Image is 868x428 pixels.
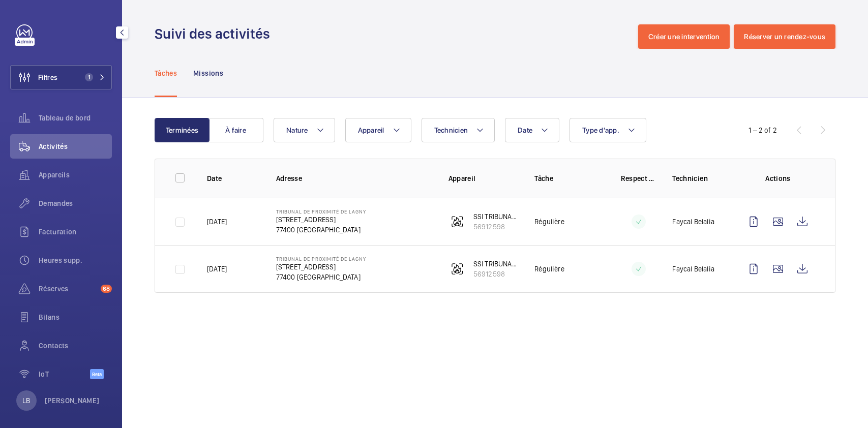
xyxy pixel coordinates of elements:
[741,173,815,184] p: Actions
[451,216,463,228] img: fire_alarm.svg
[672,264,714,274] p: Faycal Belalia
[155,68,177,78] p: Tâches
[473,222,519,232] p: 56912598
[672,173,725,184] p: Technicien
[39,198,112,208] span: Demandes
[10,65,112,89] button: Filtres1
[276,225,366,235] p: 77400 [GEOGRAPHIC_DATA]
[734,24,835,49] button: Réserver un rendez-vous
[473,259,519,269] p: SSI TRIBUNAL DE PROXIMITE DE LAGNY
[276,215,366,225] p: [STREET_ADDRESS]
[39,369,90,379] span: IoT
[39,341,112,351] span: Contacts
[570,118,646,142] button: Type d'app.
[434,126,468,134] span: Technicien
[638,24,730,49] button: Créer une intervention
[582,126,619,134] span: Type d'app.
[45,395,100,406] p: [PERSON_NAME]
[473,269,519,279] p: 56912598
[345,118,411,142] button: Appareil
[101,285,112,293] span: 68
[672,217,714,227] p: Faycal Belalia
[505,118,559,142] button: Date
[276,272,366,282] p: 77400 [GEOGRAPHIC_DATA]
[534,173,605,184] p: Tâche
[155,24,276,43] h1: Suivi des activités
[207,173,260,184] p: Date
[39,312,112,322] span: Bilans
[451,263,463,275] img: fire_alarm.svg
[621,173,656,184] p: Respect délai
[39,227,112,237] span: Facturation
[90,369,104,379] span: Beta
[39,284,97,294] span: Réserves
[276,262,366,272] p: [STREET_ADDRESS]
[534,264,564,274] p: Régulière
[39,170,112,180] span: Appareils
[193,68,223,78] p: Missions
[276,173,432,184] p: Adresse
[286,126,308,134] span: Nature
[207,217,227,227] p: [DATE]
[39,113,112,123] span: Tableau de bord
[358,126,384,134] span: Appareil
[422,118,495,142] button: Technicien
[749,125,777,135] div: 1 – 2 of 2
[38,72,57,82] span: Filtres
[518,126,532,134] span: Date
[208,118,263,142] button: À faire
[276,208,366,215] p: Tribunal de Proximité de Lagny
[473,211,519,222] p: SSI TRIBUNAL DE PROXIMITE DE LAGNY
[155,118,209,142] button: Terminées
[22,395,30,406] p: LB
[448,173,519,184] p: Appareil
[207,264,227,274] p: [DATE]
[39,141,112,151] span: Activités
[85,73,93,81] span: 1
[276,256,366,262] p: Tribunal de Proximité de Lagny
[39,255,112,265] span: Heures supp.
[534,217,564,227] p: Régulière
[274,118,335,142] button: Nature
